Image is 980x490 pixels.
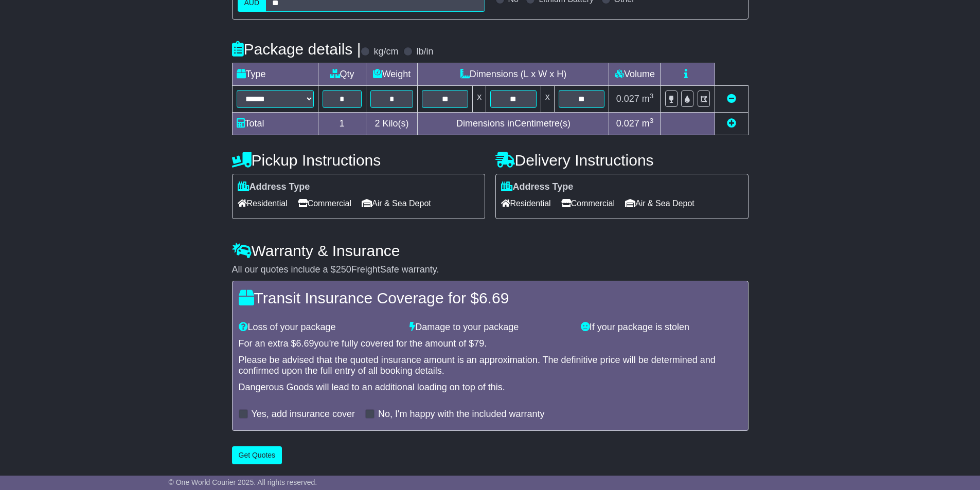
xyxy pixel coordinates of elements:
[238,182,310,193] label: Address Type
[375,118,380,129] span: 2
[642,94,654,104] span: m
[232,152,485,169] h4: Pickup Instructions
[239,338,742,350] div: For an extra $ you're fully covered for the amount of $ .
[238,195,288,211] span: Residential
[501,182,574,193] label: Address Type
[232,264,749,276] div: All our quotes include a $ FreightSafe warranty.
[474,338,484,349] span: 79
[418,113,609,135] td: Dimensions in Centimetre(s)
[362,195,431,211] span: Air & Sea Depot
[416,46,433,58] label: lb/in
[501,195,551,211] span: Residential
[727,94,736,104] a: Remove this item
[650,117,654,124] sup: 3
[616,118,639,129] span: 0.027
[318,63,366,86] td: Qty
[232,41,361,58] h4: Package details |
[252,409,355,420] label: Yes, add insurance cover
[378,409,545,420] label: No, I'm happy with the included warranty
[239,382,742,393] div: Dangerous Goods will lead to an additional loading on top of this.
[616,94,639,104] span: 0.027
[576,322,747,333] div: If your package is stolen
[232,242,749,259] h4: Warranty & Insurance
[609,63,661,86] td: Volume
[541,86,554,113] td: x
[404,322,576,333] div: Damage to your package
[318,113,366,135] td: 1
[366,113,418,135] td: Kilo(s)
[625,195,694,211] span: Air & Sea Depot
[727,118,736,129] a: Add new item
[296,338,314,349] span: 6.69
[418,63,609,86] td: Dimensions (L x W x H)
[650,92,654,100] sup: 3
[232,446,282,464] button: Get Quotes
[232,63,318,86] td: Type
[239,289,742,306] h4: Transit Insurance Coverage for $
[239,355,742,377] div: Please be advised that the quoted insurance amount is an approximation. The definitive price will...
[373,46,398,58] label: kg/cm
[561,195,615,211] span: Commercial
[642,118,654,129] span: m
[366,63,418,86] td: Weight
[298,195,351,211] span: Commercial
[234,322,405,333] div: Loss of your package
[169,478,317,486] span: © One World Courier 2025. All rights reserved.
[473,86,486,113] td: x
[336,264,351,275] span: 250
[495,152,749,169] h4: Delivery Instructions
[232,113,318,135] td: Total
[479,289,509,306] span: 6.69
